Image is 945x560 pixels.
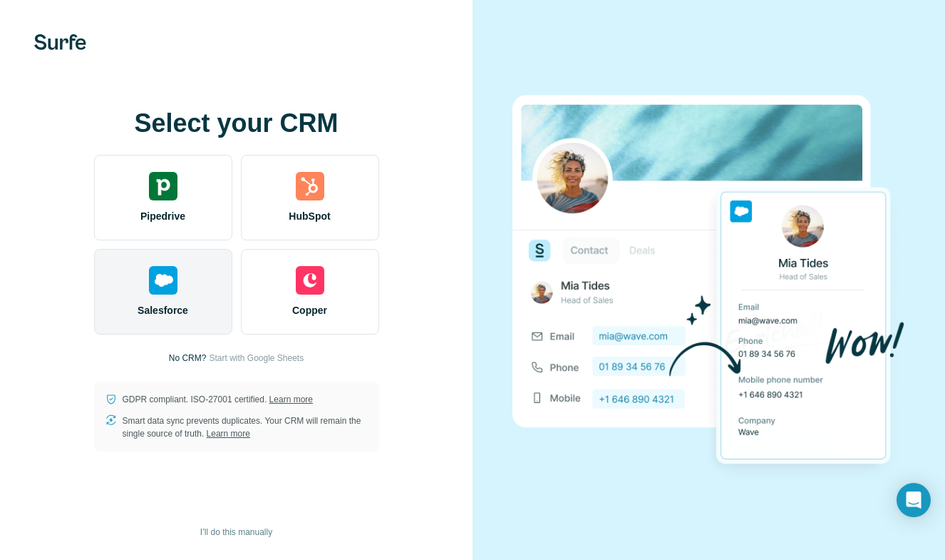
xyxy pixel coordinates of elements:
div: Open Intercom Messenger [897,483,931,517]
span: I’ll do this manually [200,526,272,539]
a: Learn more [269,394,313,404]
img: copper's logo [296,266,324,295]
img: hubspot's logo [296,172,324,200]
span: Salesforce [138,303,188,317]
button: Start with Google Sheets [209,352,304,365]
h1: Select your CRM [94,109,379,138]
p: Smart data sync prevents duplicates. Your CRM will remain the single source of truth. [123,414,368,440]
p: No CRM? [169,352,207,365]
img: Surfe's logo [34,34,86,50]
a: Learn more [207,429,250,439]
p: GDPR compliant. ISO-27001 certified. [123,393,313,406]
img: pipedrive's logo [149,172,177,200]
span: Pipedrive [140,209,185,223]
button: I’ll do this manually [190,521,282,543]
img: SALESFORCE image [512,71,905,488]
span: HubSpot [289,209,330,223]
img: salesforce's logo [149,266,177,295]
span: Copper [292,303,327,317]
